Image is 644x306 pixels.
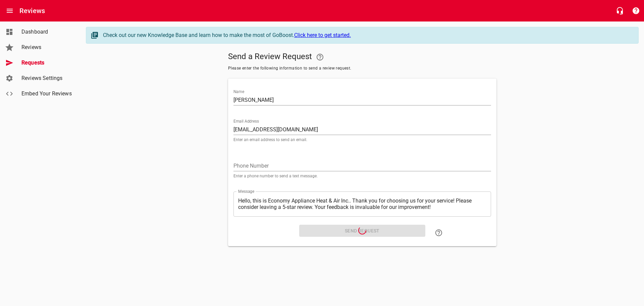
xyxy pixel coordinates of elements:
button: Open drawer [2,3,18,19]
span: Reviews Settings [21,74,72,82]
button: Support Portal [628,3,644,19]
span: Reviews [21,43,72,51]
h5: Send a Review Request [228,49,496,65]
span: Embed Your Reviews [21,90,72,98]
label: Email Address [233,119,259,123]
a: Your Google or Facebook account must be connected to "Send a Review Request" [312,49,328,65]
label: Name [233,90,244,94]
h6: Reviews [19,5,45,16]
span: Requests [21,59,72,67]
p: Enter an email address to send an email. [233,138,491,142]
span: Please enter the following information to send a review request. [228,65,496,72]
p: Enter a phone number to send a text message. [233,174,491,178]
a: Click here to get started. [294,32,351,38]
a: Learn how to "Send a Review Request" [431,225,447,241]
div: Check out our new Knowledge Base and learn how to make the most of GoBoost. [103,31,632,39]
textarea: Hello, this is Economy Appliance Heat & Air Inc.. Thank you for choosing us for your service! Ple... [238,198,486,210]
button: Live Chat [612,3,628,19]
span: Dashboard [21,28,72,36]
